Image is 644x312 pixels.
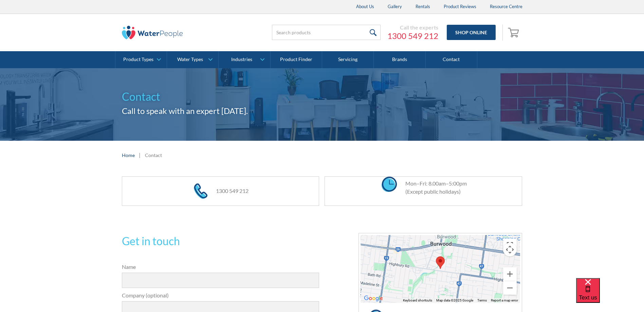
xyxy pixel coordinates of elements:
[122,291,319,299] label: Company (optional)
[503,267,517,281] button: Zoom in
[399,179,467,196] div: Mon–Fri: 8.00am–5:00pm (Except public holidays)
[436,298,473,302] span: Map data ©2025 Google
[506,24,522,41] a: Open empty cart
[219,51,270,68] a: Industries
[503,281,517,295] button: Zoom out
[576,278,644,312] iframe: podium webchat widget bubble
[508,27,521,38] img: shopping cart
[145,152,162,159] div: Contact
[503,238,517,252] button: Toggle fullscreen view
[477,298,487,302] a: Terms
[177,57,203,62] div: Water Types
[426,51,477,68] a: Contact
[491,298,518,302] a: Report a map error
[387,24,438,31] div: Call the experts
[216,188,249,194] a: 1300 549 212
[231,57,252,62] div: Industries
[272,25,381,40] input: Search products
[123,57,153,62] div: Product Types
[122,152,135,159] a: Home
[122,105,522,117] h2: Call to speak with an expert [DATE].
[122,233,319,249] h2: Get in touch
[436,256,445,269] div: Map pin
[374,51,425,68] a: Brands
[271,51,322,68] a: Product Finder
[362,294,385,303] img: Google
[387,31,438,41] a: 1300 549 212
[322,51,374,68] a: Servicing
[362,294,385,303] a: Open this area in Google Maps (opens a new window)
[382,177,397,192] img: clock icon
[122,26,183,39] img: The Water People
[115,51,167,68] a: Product Types
[194,183,207,199] img: phone icon
[138,151,142,159] div: |
[122,263,319,271] label: Name
[503,243,517,256] button: Map camera controls
[447,25,496,40] a: Shop Online
[122,89,522,105] h1: Contact
[167,51,218,68] a: Water Types
[403,298,432,303] button: Keyboard shortcuts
